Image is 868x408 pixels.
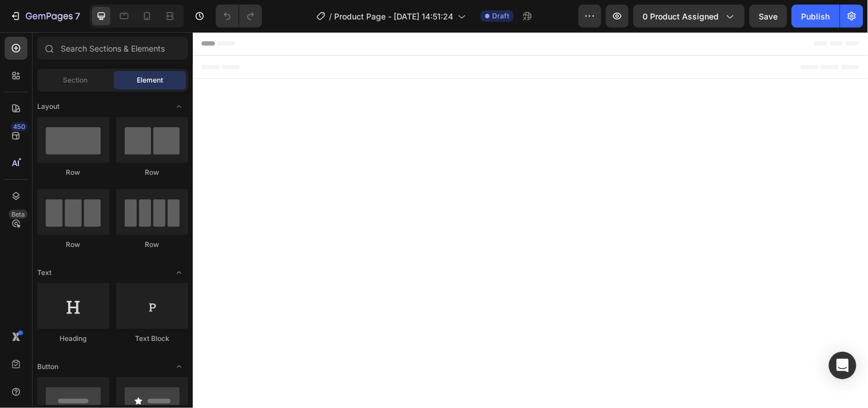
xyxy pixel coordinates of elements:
[37,268,51,278] span: Text
[643,10,719,22] span: 0 product assigned
[792,5,840,28] button: Publish
[37,37,188,60] input: Search Sections & Elements
[750,5,787,28] button: Save
[37,362,58,372] span: Button
[802,10,830,22] div: Publish
[759,11,778,21] span: Save
[37,101,60,112] span: Layout
[633,5,745,28] button: 0 product assigned
[137,75,163,85] span: Element
[329,10,332,22] span: /
[64,75,88,85] span: Section
[37,334,109,344] div: Heading
[37,167,109,178] div: Row
[216,5,262,28] div: Undo/Redo
[37,240,109,250] div: Row
[5,5,85,28] button: 7
[492,11,509,21] span: Draft
[116,167,188,178] div: Row
[192,32,868,408] iframe: Design area
[170,264,188,282] span: Toggle open
[170,358,188,376] span: Toggle open
[116,334,188,344] div: Text Block
[116,240,188,250] div: Row
[9,210,27,219] div: Beta
[829,352,857,379] div: Open Intercom Messenger
[11,122,27,131] div: 450
[75,9,80,23] p: 7
[170,97,188,116] span: Toggle open
[334,10,453,22] span: Product Page - [DATE] 14:51:24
